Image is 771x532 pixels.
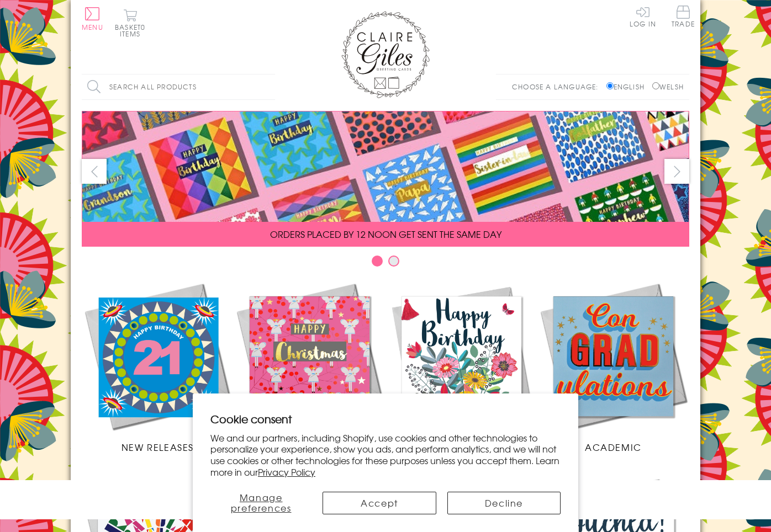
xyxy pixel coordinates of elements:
[82,22,103,32] span: Menu
[672,6,695,29] a: Trade
[122,440,194,454] span: New Releases
[630,6,656,27] a: Log In
[323,492,436,514] button: Accept
[372,256,383,267] button: Carousel Page 1 (Current Slide)
[82,159,107,184] button: prev
[231,491,292,514] span: Manage preferences
[120,22,145,39] span: 0 items
[82,7,103,30] button: Menu
[606,82,614,89] input: English
[447,492,561,514] button: Decline
[385,280,537,454] a: Birthdays
[82,280,234,454] a: New Releases
[115,9,145,37] button: Basket0 items
[264,75,275,99] input: Search
[210,432,561,478] p: We and our partners, including Shopify, use cookies and other technologies to personalize your ex...
[664,159,689,184] button: next
[388,256,399,267] button: Carousel Page 2
[210,411,561,427] h2: Cookie consent
[585,440,642,454] span: Academic
[82,75,275,99] input: Search all products
[210,492,311,514] button: Manage preferences
[258,465,315,478] a: Privacy Policy
[270,227,501,241] span: ORDERS PLACED BY 12 NOON GET SENT THE SAME DAY
[652,82,659,89] input: Welsh
[512,82,604,92] p: Choose a language:
[341,11,430,98] img: Claire Giles Greetings Cards
[537,280,689,454] a: Academic
[672,6,695,27] span: Trade
[82,255,689,272] div: Carousel Pagination
[652,82,684,92] label: Welsh
[606,82,650,92] label: English
[234,280,385,454] a: Christmas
